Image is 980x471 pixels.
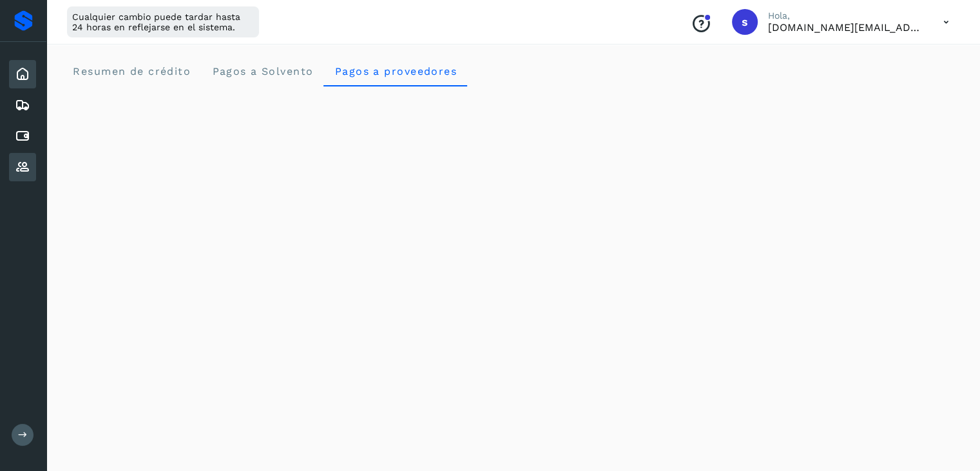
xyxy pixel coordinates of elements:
span: Resumen de crédito [72,65,191,77]
div: Cuentas por pagar [9,122,36,150]
p: solvento.sl@segmail.co [768,21,923,34]
p: Hola, [768,10,923,21]
span: Pagos a Solvento [211,65,313,77]
span: Pagos a proveedores [334,65,457,77]
div: Inicio [9,60,36,88]
div: Cualquier cambio puede tardar hasta 24 horas en reflejarse en el sistema. [67,6,259,37]
div: Embarques [9,91,36,119]
div: Proveedores [9,153,36,181]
